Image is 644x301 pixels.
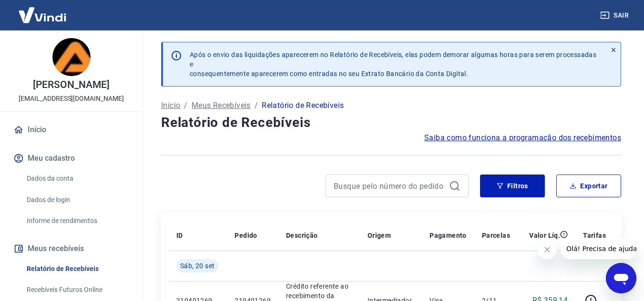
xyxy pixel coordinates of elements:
a: Relatório de Recebíveis [23,259,131,279]
p: Valor Líq. [529,231,560,240]
span: Olá! Precisa de ajuda? [6,7,80,14]
p: Após o envio das liquidações aparecerem no Relatório de Recebíveis, elas podem demorar algumas ho... [190,50,599,78]
iframe: Cerrar mensaje [538,240,557,259]
button: Meu cadastro [11,148,131,169]
a: Saiba como funciona a programação dos recebimentos [424,132,621,144]
a: Meus Recebíveis [192,100,251,111]
p: Pedido [235,231,257,240]
input: Busque pelo número do pedido [334,179,445,193]
iframe: Botón para iniciar la ventana de mensajería [606,263,636,293]
p: Descrição [286,231,318,240]
button: Filtros [480,175,545,197]
p: / [184,100,187,111]
p: [PERSON_NAME] [33,80,109,90]
button: Exportar [556,175,621,197]
a: Dados da conta [23,169,131,188]
a: Recebíveis Futuros Online [23,280,131,300]
p: Relatório de Recebíveis [262,100,344,111]
a: Dados de login [23,190,131,210]
a: Informe de rendimentos [23,211,131,231]
iframe: Mensaje de la compañía [561,238,636,259]
p: [EMAIL_ADDRESS][DOMAIN_NAME] [19,94,124,104]
img: Vindi [11,0,73,29]
a: Início [161,100,180,111]
a: Início [11,119,131,140]
button: Sair [598,7,633,24]
p: ID [176,231,183,240]
button: Meus recebíveis [11,238,131,259]
p: Tarifas [583,231,606,240]
p: Pagamento [429,231,467,240]
img: 6a1d8cdb-afff-4140-b23b-b3656956e1a1.jpeg [52,38,91,76]
span: Sáb, 20 set [180,261,215,271]
h4: Relatório de Recebíveis [161,113,621,132]
p: / [255,100,258,111]
p: Parcelas [482,231,510,240]
p: Origem [368,231,391,240]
